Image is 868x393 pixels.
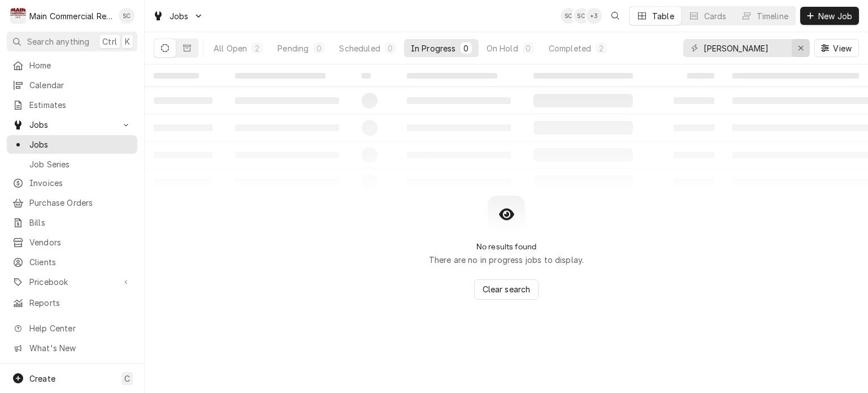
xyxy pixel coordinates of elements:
[29,256,132,268] span: Clients
[480,283,533,295] span: Clear search
[29,236,132,248] span: Vendors
[7,135,137,154] a: Jobs
[29,342,131,354] span: What's New
[29,217,132,228] span: Bills
[339,42,380,54] div: Scheduled
[29,79,132,91] span: Calendar
[29,10,112,22] div: Main Commercial Refrigeration Service
[7,115,137,134] a: Go to Jobs
[315,42,322,54] div: 0
[574,8,589,24] div: Sharon Campbell's Avatar
[7,32,137,51] button: Search anythingCtrlK
[704,39,788,57] input: Keyword search
[800,7,859,25] button: New Job
[831,42,854,54] span: View
[757,10,788,22] div: Timeline
[102,36,117,47] span: Ctrl
[10,8,26,24] div: Main Commercial Refrigeration Service's Avatar
[29,374,55,383] span: Create
[586,8,602,24] div: + 3
[387,42,394,54] div: 0
[29,177,132,189] span: Invoices
[7,213,137,232] a: Bills
[29,119,115,131] span: Jobs
[561,8,576,24] div: SC
[606,7,624,25] button: Open search
[170,10,189,22] span: Jobs
[148,7,208,25] a: Go to Jobs
[154,73,199,79] span: ‌
[27,36,89,47] span: Search anything
[7,253,137,271] a: Clients
[476,242,537,252] h2: No results found
[29,297,132,309] span: Reports
[124,373,130,385] span: C
[7,96,137,114] a: Estimates
[125,36,130,47] span: K
[687,73,714,79] span: ‌
[463,42,470,54] div: 0
[704,10,727,22] div: Cards
[533,73,633,79] span: ‌
[525,42,532,54] div: 0
[7,174,137,192] a: Invoices
[119,8,134,24] div: SC
[652,10,674,22] div: Table
[29,59,132,71] span: Home
[732,73,859,79] span: ‌
[119,8,134,24] div: Sharon Campbell's Avatar
[235,73,325,79] span: ‌
[474,279,539,300] button: Clear search
[29,322,131,334] span: Help Center
[814,39,859,57] button: View
[7,193,137,212] a: Purchase Orders
[254,42,261,54] div: 2
[145,64,868,196] table: In Progress Jobs List Loading
[598,42,605,54] div: 2
[10,8,26,24] div: M
[7,76,137,94] a: Calendar
[29,197,132,209] span: Purchase Orders
[7,319,137,338] a: Go to Help Center
[429,254,584,266] p: There are no in progress jobs to display.
[816,10,854,22] span: New Job
[7,233,137,252] a: Vendors
[487,42,518,54] div: On Hold
[277,42,309,54] div: Pending
[411,42,456,54] div: In Progress
[7,339,137,357] a: Go to What's New
[29,158,132,170] span: Job Series
[362,73,371,79] span: ‌
[549,42,591,54] div: Completed
[574,8,589,24] div: SC
[29,276,115,288] span: Pricebook
[792,39,810,57] button: Erase input
[7,155,137,174] a: Job Series
[7,56,137,75] a: Home
[29,99,132,111] span: Estimates
[214,42,247,54] div: All Open
[29,139,132,150] span: Jobs
[7,273,137,291] a: Go to Pricebook
[561,8,576,24] div: Sharon Campbell's Avatar
[7,293,137,312] a: Reports
[407,73,497,79] span: ‌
